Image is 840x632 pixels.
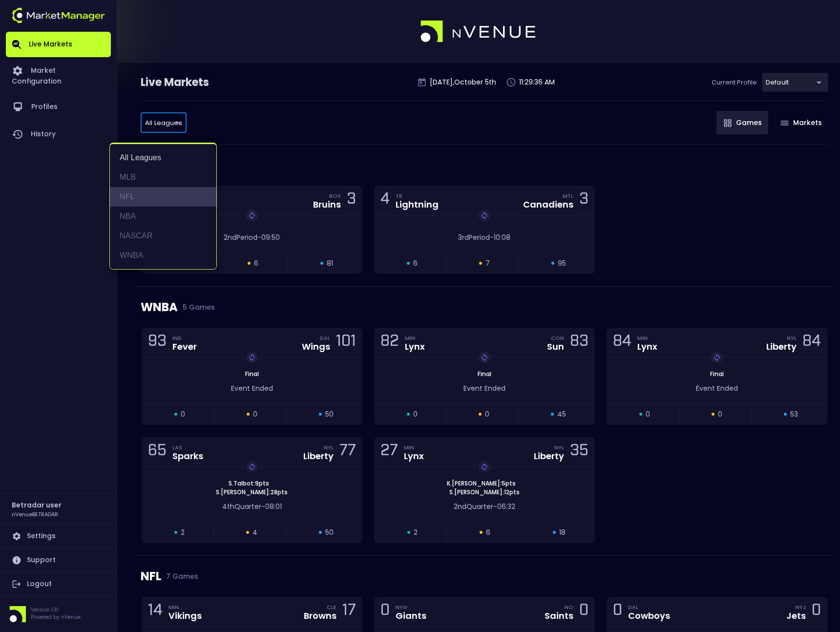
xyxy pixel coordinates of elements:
[110,226,216,246] li: NASCAR
[110,168,216,187] li: MLB
[110,207,216,226] li: NBA
[110,246,216,265] li: WNBA
[110,187,216,207] li: NFL
[110,148,216,168] li: All Leagues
